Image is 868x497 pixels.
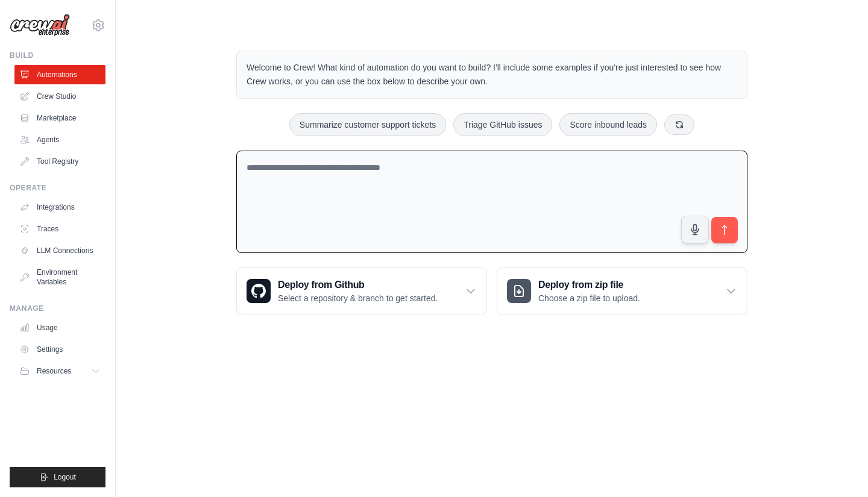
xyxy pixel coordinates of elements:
a: Usage [14,318,105,337]
span: Logout [54,472,76,482]
div: Operate [10,183,105,193]
a: Integrations [14,198,105,217]
p: Choose a zip file to upload. [538,292,640,304]
a: Automations [14,65,105,84]
a: Marketplace [14,108,105,128]
iframe: Chat Widget [808,439,868,497]
a: Environment Variables [14,263,105,292]
a: Traces [14,219,105,239]
button: Resources [14,361,105,381]
a: Tool Registry [14,152,105,171]
button: Score inbound leads [559,113,657,136]
div: Manage [10,304,105,313]
a: Settings [14,340,105,359]
a: Crew Studio [14,87,105,106]
a: LLM Connections [14,241,105,260]
button: Logout [10,467,105,487]
button: Triage GitHub issues [453,113,552,136]
button: Summarize customer support tickets [289,113,446,136]
span: Resources [37,366,71,376]
a: Agents [14,130,105,149]
h3: Deploy from zip file [538,278,640,292]
p: Select a repository & branch to get started. [278,292,438,304]
div: Build [10,51,105,60]
h3: Deploy from Github [278,278,438,292]
p: Welcome to Crew! What kind of automation do you want to build? I'll include some examples if you'... [247,61,737,89]
img: Logo [10,14,70,37]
